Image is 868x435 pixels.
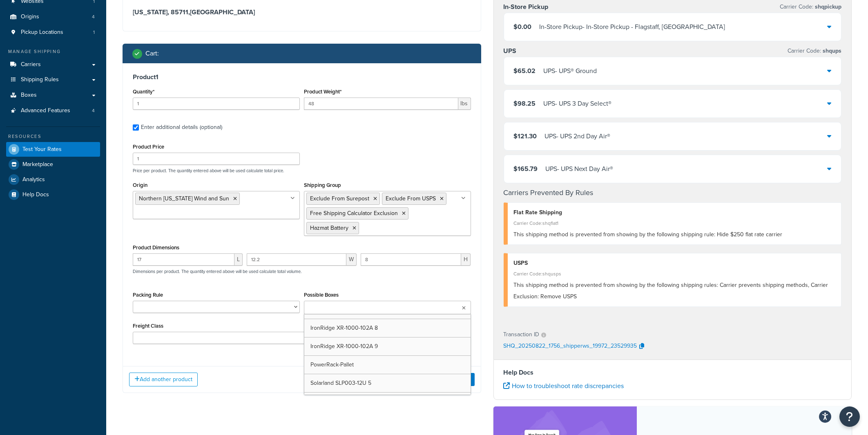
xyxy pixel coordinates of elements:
[514,99,536,108] span: $98.25
[22,146,62,153] span: Test Your Rates
[514,207,835,218] div: Flat Rate Shipping
[304,292,339,298] label: Possible Boxes
[310,224,348,232] span: Hazmat Battery
[540,21,725,33] div: In-Store Pickup - In-Store Pickup - Flagstaff, [GEOGRAPHIC_DATA]
[458,98,471,110] span: lbs
[21,107,70,114] span: Advanced Features
[386,194,436,203] span: Exclude From USPS
[21,13,39,20] span: Origins
[6,9,100,24] li: Origins
[93,29,95,36] span: 1
[133,98,300,110] input: 0.0
[304,89,341,95] label: Product Weight*
[133,8,471,16] h3: [US_STATE], 85711 , [GEOGRAPHIC_DATA]
[6,57,100,72] a: Carriers
[504,3,549,11] h3: In-Store Pickup
[544,98,612,109] div: UPS - UPS 3 Day Select®
[504,381,624,391] a: How to troubleshoot rate discrepancies
[22,191,49,198] span: Help Docs
[310,342,378,351] span: IronRidge XR-1000-102A 9
[133,144,164,150] label: Product Price
[21,76,59,83] span: Shipping Rules
[6,72,100,87] a: Shipping Rules
[6,133,100,140] div: Resources
[304,319,471,337] a: IronRidge XR-1000-102A 8
[133,73,471,81] h3: Product 1
[514,131,537,141] span: $121.30
[6,142,100,157] a: Test Your Rates
[21,92,37,99] span: Boxes
[514,22,532,31] span: $0.00
[310,194,369,203] span: Exclude From Surepost
[514,66,536,75] span: $65.02
[6,103,100,118] li: Advanced Features
[21,29,63,36] span: Pickup Locations
[6,172,100,187] a: Analytics
[504,187,842,198] h4: Carriers Prevented By Rules
[504,368,842,377] h4: Help Docs
[514,281,828,301] span: This shipping method is prevented from showing by the following shipping rules: Carrier prevents ...
[139,194,229,203] span: Northern [US_STATE] Wind and Sun
[304,182,341,188] label: Shipping Group
[546,163,614,175] div: UPS - UPS Next Day Air®
[461,253,471,266] span: H
[22,161,53,168] span: Marketplace
[6,25,100,40] li: Pickup Locations
[22,176,45,183] span: Analytics
[131,269,302,274] p: Dimensions per product. The quantity entered above will be used calculate total volume.
[304,337,471,355] a: IronRidge XR-1000-102A 9
[545,131,611,142] div: UPS - UPS 2nd Day Air®
[133,292,163,298] label: Packing Rule
[346,253,357,266] span: W
[141,122,222,133] div: Enter additional details (optional)
[6,9,100,24] a: Origins4
[514,230,783,239] span: This shipping method is prevented from showing by the following shipping rule: Hide $250 flat rat...
[780,1,841,13] p: Carrier Code:
[514,217,835,229] div: Carrier Code: shqflat1
[310,360,354,369] span: PowerRack-Pallet
[133,89,154,95] label: Quantity*
[310,209,398,217] span: Free Shipping Calculator Exclusion
[514,268,835,280] div: Carrier Code: shqusps
[6,48,100,55] div: Manage Shipping
[304,98,458,110] input: 0.00
[514,257,835,269] div: USPS
[839,406,860,427] button: Open Resource Center
[133,244,179,251] label: Product Dimensions
[304,356,471,374] a: PowerRack-Pallet
[6,88,100,103] a: Boxes
[133,124,139,131] input: Enter additional details (optional)
[6,103,100,118] a: Advanced Features4
[133,323,163,329] label: Freight Class
[310,379,371,387] span: Solarland SLP003-12U 5
[504,329,540,340] p: Transaction ID
[92,13,95,20] span: 4
[133,182,147,188] label: Origin
[788,45,841,57] p: Carrier Code:
[504,47,517,55] h3: UPS
[21,61,41,68] span: Carriers
[6,187,100,202] a: Help Docs
[234,253,243,266] span: L
[92,107,95,114] span: 4
[310,324,378,332] span: IronRidge XR-1000-102A 8
[129,373,198,386] button: Add another product
[145,50,159,57] h2: Cart :
[131,168,473,173] p: Price per product. The quantity entered above will be used calculate total price.
[504,340,637,353] p: SHQ_20250822_1756_shipperws_19972_23529935
[544,65,597,77] div: UPS - UPS® Ground
[6,157,100,172] a: Marketplace
[304,374,471,392] a: Solarland SLP003-12U 5
[813,2,841,11] span: shqpickup
[6,25,100,40] a: Pickup Locations1
[514,164,538,173] span: $165.79
[821,47,841,55] span: shqups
